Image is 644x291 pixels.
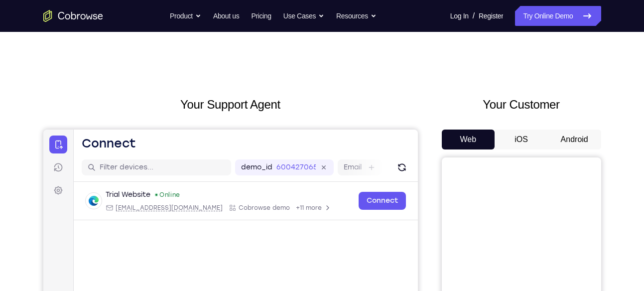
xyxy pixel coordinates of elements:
span: Cobrowse demo [195,74,247,82]
div: Email [62,74,179,82]
a: Log In [450,6,469,26]
button: Refresh [351,30,367,46]
a: Connect [315,62,363,80]
button: Use Cases [283,6,324,26]
button: Web [442,130,495,149]
div: App [185,74,247,82]
a: Sessions [6,29,24,47]
button: Product [170,6,201,26]
div: New devices found. [112,64,114,66]
h2: Your Customer [442,96,601,114]
a: Register [479,6,503,26]
label: Email [300,33,318,43]
span: / [473,10,475,22]
input: Filter devices... [56,33,182,43]
a: Try Online Demo [515,6,601,26]
div: Trial Website [62,60,107,70]
span: web@example.com [72,74,179,82]
h1: Connect [38,6,93,22]
a: Connect [6,6,24,24]
button: iOS [495,130,548,149]
a: Go to the home page [43,10,103,22]
a: About us [213,6,239,26]
div: Online [111,61,137,69]
h2: Your Support Agent [43,96,418,114]
div: Open device details [30,52,375,91]
a: Settings [6,52,24,70]
label: demo_id [198,33,229,43]
button: Resources [336,6,377,26]
a: Pricing [251,6,271,26]
button: Android [548,130,601,149]
span: +11 more [253,74,278,82]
